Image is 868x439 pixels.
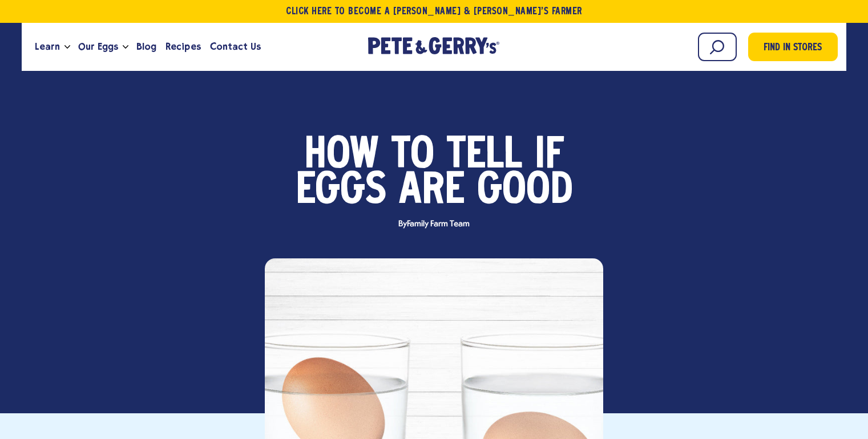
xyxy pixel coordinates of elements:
span: are [399,174,465,209]
span: By [393,220,475,229]
span: Contact Us [210,39,261,54]
a: Recipes [161,31,205,62]
span: if [535,138,564,174]
span: Family Farm Team [407,219,469,229]
a: Blog [132,31,161,62]
span: Tell [447,138,522,174]
a: Find in Stores [748,33,838,61]
span: Our Eggs [78,39,118,54]
button: Open the dropdown menu for Learn [64,45,70,49]
span: How [304,138,379,174]
span: Recipes [165,39,200,54]
span: to [391,138,434,174]
span: Learn [35,39,60,54]
a: Learn [30,31,64,62]
input: Search [698,33,737,61]
span: Blog [136,39,156,54]
span: Find in Stores [764,41,822,56]
a: Contact Us [205,31,265,62]
a: Our Eggs [74,31,123,62]
span: Good [477,174,573,209]
button: Open the dropdown menu for Our Eggs [123,45,128,49]
span: Eggs [296,174,386,209]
